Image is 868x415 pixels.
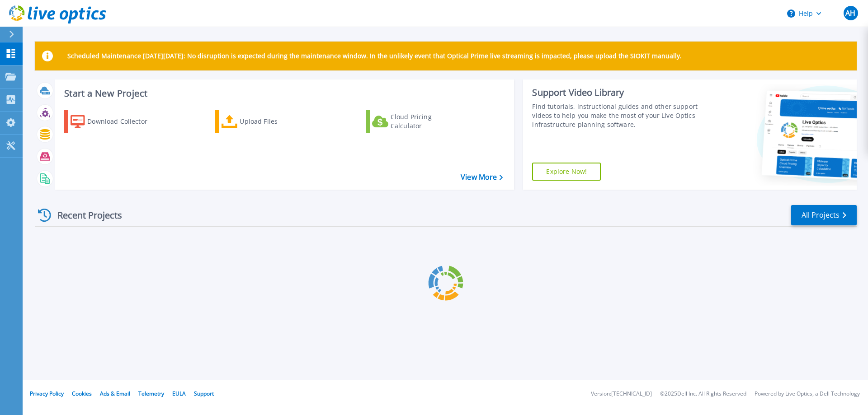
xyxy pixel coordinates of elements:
li: Powered by Live Optics, a Dell Technology [755,391,860,397]
a: Upload Files [215,110,316,133]
a: Support [194,390,214,397]
div: Find tutorials, instructional guides and other support videos to help you make the most of your L... [532,102,702,129]
div: Cloud Pricing Calculator [391,112,463,131]
li: Version: [TECHNICAL_ID] [591,391,652,397]
div: Download Collector [87,112,160,131]
div: Upload Files [240,112,312,131]
a: Explore Now! [532,163,601,181]
a: EULA [172,390,186,397]
a: Download Collector [64,110,165,133]
p: Scheduled Maintenance [DATE][DATE]: No disruption is expected during the maintenance window. In t... [67,52,682,60]
a: Cookies [72,390,92,397]
a: Ads & Email [100,390,130,397]
a: Telemetry [138,390,164,397]
a: All Projects [791,205,857,225]
div: Recent Projects [35,204,134,226]
a: Cloud Pricing Calculator [366,110,467,133]
a: View More [461,173,503,182]
li: © 2025 Dell Inc. All Rights Reserved [660,391,746,397]
span: AH [845,9,855,17]
h3: Start a New Project [64,89,503,98]
div: Support Video Library [532,87,702,98]
a: Privacy Policy [30,390,64,397]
